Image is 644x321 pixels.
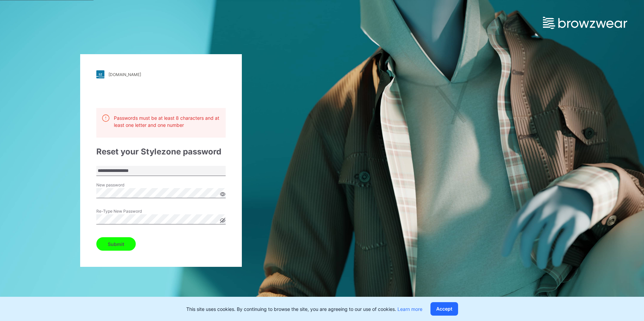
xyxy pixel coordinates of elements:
[96,146,226,158] div: Reset your Stylezone password
[96,70,226,78] a: [DOMAIN_NAME]
[397,306,422,312] a: Learn more
[543,17,627,29] img: browzwear-logo.e42bd6dac1945053ebaf764b6aa21510.svg
[96,208,143,214] label: Re-Type New Password
[186,306,422,313] p: This site uses cookies. By continuing to browse the site, you are agreeing to our use of cookies.
[96,237,136,251] button: Submit
[108,72,141,77] div: [DOMAIN_NAME]
[102,114,110,122] img: alert.76a3ded3c87c6ed799a365e1fca291d4.svg
[430,302,458,316] button: Accept
[96,182,143,188] label: New password
[114,114,220,129] p: Passwords must be at least 8 characters and at least one letter and one number
[96,70,104,78] img: stylezone-logo.562084cfcfab977791bfbf7441f1a819.svg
